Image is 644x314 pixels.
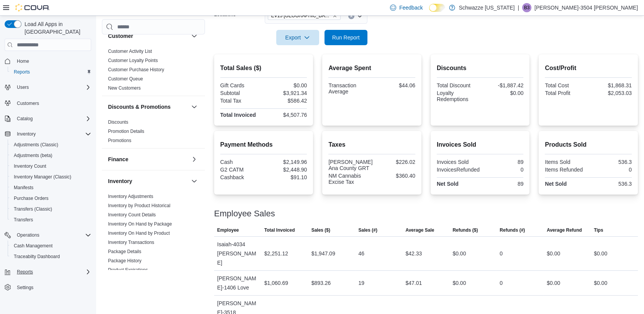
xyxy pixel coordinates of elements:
[264,278,288,288] div: $1,060.69
[108,267,148,273] a: Product Expirations
[265,90,307,96] div: $3,921.34
[108,49,152,54] a: Customer Activity List
[14,217,33,223] span: Transfers
[217,227,239,233] span: Employee
[14,142,58,148] span: Adjustments (Classic)
[534,3,638,12] p: [PERSON_NAME]-3504 [PERSON_NAME]
[11,215,36,224] a: Transfers
[374,82,415,88] div: $44.06
[11,172,74,182] a: Inventory Manager (Classic)
[220,140,307,149] h2: Payment Methods
[547,249,560,258] div: $0.00
[108,203,170,209] span: Inventory by Product Historical
[8,139,94,150] button: Adjustments (Classic)
[545,64,632,73] h2: Cost/Profit
[459,3,515,12] p: Schwazze [US_STATE]
[2,56,94,67] button: Home
[220,174,262,180] div: Cashback
[429,4,445,12] input: Dark Mode
[311,249,335,258] div: $1,947.09
[14,174,71,180] span: Inventory Manager (Classic)
[190,31,199,41] button: Customer
[8,161,94,172] button: Inventory Count
[14,163,46,169] span: Inventory Count
[11,241,56,250] a: Cash Management
[8,182,94,193] button: Manifests
[108,194,153,199] a: Inventory Adjustments
[281,30,315,45] span: Export
[405,227,434,233] span: Average Sale
[108,67,164,73] span: Customer Purchase History
[11,183,91,192] span: Manifests
[14,283,91,292] span: Settings
[8,150,94,161] button: Adjustments (beta)
[594,227,603,233] span: Tips
[108,258,141,263] a: Package History
[11,252,63,261] a: Traceabilty Dashboard
[311,227,330,233] span: Sales ($)
[264,249,288,258] div: $2,251.12
[11,241,91,250] span: Cash Management
[2,97,94,108] button: Customers
[11,194,52,203] a: Purchase Orders
[328,140,415,149] h2: Taxes
[522,3,531,12] div: Brittnay-3504 Hernandez
[190,102,199,111] button: Discounts & Promotions
[220,167,262,173] div: G2 CATM
[399,4,423,11] span: Feedback
[265,82,307,88] div: $0.00
[276,30,319,45] button: Export
[14,243,52,249] span: Cash Management
[108,76,143,82] span: Customer Queue
[590,181,632,187] div: 536.3
[11,252,91,261] span: Traceabilty Dashboard
[220,98,262,104] div: Total Tax
[108,103,188,111] button: Discounts & Promotions
[102,47,205,96] div: Customer
[8,193,94,204] button: Purchase Orders
[14,267,36,276] button: Reports
[108,32,188,40] button: Customer
[405,249,422,258] div: $42.33
[11,194,91,203] span: Purchase Orders
[108,177,188,185] button: Inventory
[590,167,632,173] div: 0
[2,282,94,293] button: Settings
[5,52,91,313] nav: Complex example
[190,177,199,186] button: Inventory
[108,119,128,125] span: Discounts
[108,240,154,245] a: Inventory Transactions
[14,99,42,108] a: Customers
[437,159,478,165] div: Invoices Sold
[265,112,307,118] div: $4,507.76
[545,159,587,165] div: Items Sold
[8,204,94,214] button: Transfers (Classic)
[14,283,36,292] a: Settings
[357,13,363,19] button: Open list of options
[108,203,170,208] a: Inventory by Product Historical
[547,278,560,288] div: $0.00
[437,167,480,173] div: InvoicesRefunded
[437,64,524,73] h2: Discounts
[328,173,370,185] div: NM Cannabis Excise Tax
[17,232,39,238] span: Operations
[14,152,52,159] span: Adjustments (beta)
[108,221,172,227] span: Inventory On Hand by Package
[102,118,205,148] div: Discounts & Promotions
[220,90,262,96] div: Subtotal
[108,221,172,227] a: Inventory On Hand by Package
[108,129,144,134] a: Promotion Details
[108,249,141,255] span: Package Details
[11,204,55,214] a: Transfers (Classic)
[524,3,530,12] span: B3
[14,195,49,201] span: Purchase Orders
[14,253,60,260] span: Traceabilty Dashboard
[11,67,33,77] a: Reports
[483,167,523,173] div: 0
[14,83,32,92] button: Users
[11,151,56,160] a: Adjustments (beta)
[452,249,466,258] div: $0.00
[108,58,158,63] a: Customer Loyalty Points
